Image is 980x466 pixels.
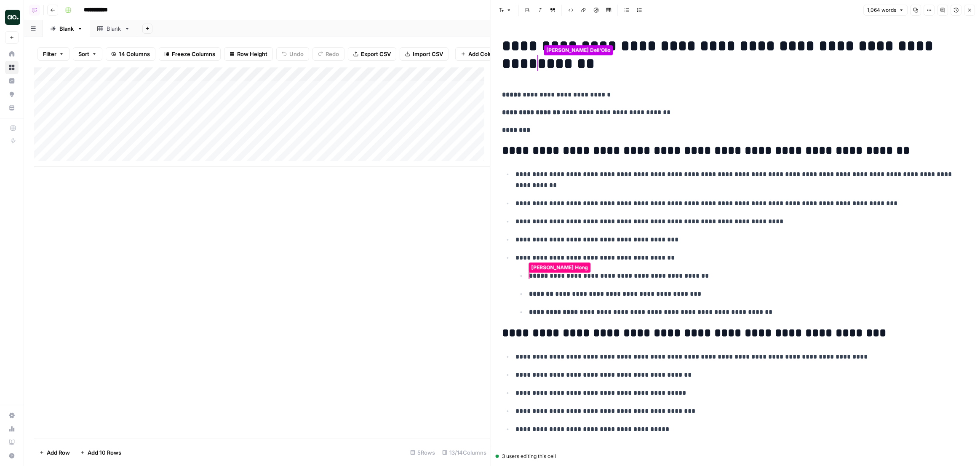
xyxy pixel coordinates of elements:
span: Add 10 Rows [88,448,121,457]
a: Usage [5,422,19,436]
button: Export CSV [348,47,396,61]
span: 1,064 words [867,6,896,14]
button: Import CSV [400,47,449,61]
span: Import CSV [413,50,443,58]
div: 13/14 Columns [439,446,490,459]
button: Add Column [455,47,506,61]
span: Row Height [237,50,267,58]
img: AirOps Builders Logo [5,10,20,25]
button: Freeze Columns [159,47,221,61]
a: Blank [43,20,90,37]
div: 5 Rows [407,446,439,459]
button: Workspace: AirOps Builders [5,7,19,28]
div: Blank [107,24,121,33]
span: Freeze Columns [172,50,215,58]
span: Redo [326,50,339,58]
button: Filter [37,47,69,61]
a: Insights [5,74,19,88]
button: Add 10 Rows [75,446,126,459]
a: Blank [90,20,137,37]
button: 1,064 words [863,5,908,16]
a: Your Data [5,101,19,115]
span: Export CSV [361,50,391,58]
div: 3 users editing this cell [496,453,975,460]
a: Opportunities [5,88,19,101]
span: Undo [289,50,304,58]
span: Sort [78,50,89,58]
button: Redo [312,47,344,61]
span: Add Row [47,448,70,457]
a: Settings [5,409,19,422]
button: Sort [73,47,102,61]
span: Add Column [468,50,501,58]
a: Learning Hub [5,436,19,449]
span: 14 Columns [119,50,150,58]
button: Add Row [34,446,75,459]
button: 14 Columns [106,47,155,61]
span: Filter [43,50,56,58]
div: Blank [59,24,74,33]
a: Browse [5,61,19,74]
button: Row Height [224,47,273,61]
a: Home [5,47,19,61]
button: Help + Support [5,449,19,463]
button: Undo [276,47,309,61]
